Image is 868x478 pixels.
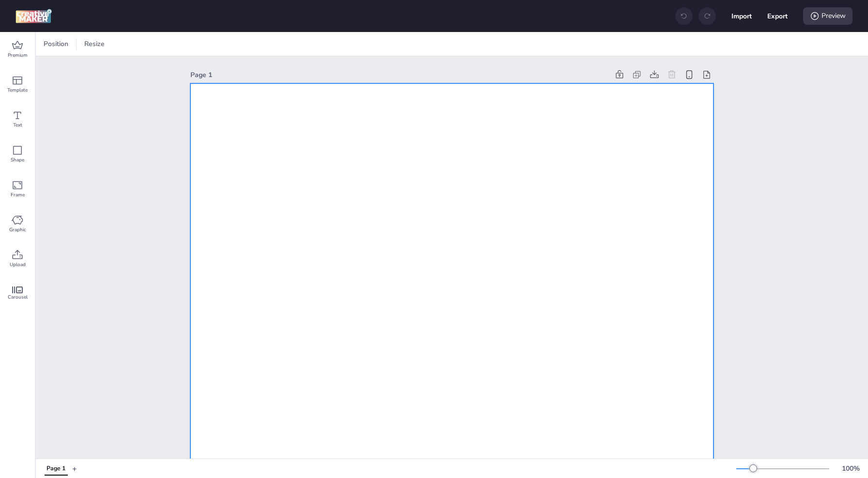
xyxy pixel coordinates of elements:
[15,9,52,23] img: logo Creative Maker
[10,261,26,269] span: Upload
[803,7,852,25] div: Preview
[8,293,28,301] span: Carousel
[8,51,28,59] span: Premium
[82,39,107,49] span: Resize
[7,86,28,94] span: Template
[46,464,65,473] div: Page 1
[9,226,26,234] span: Graphic
[11,156,24,164] span: Shape
[13,121,22,129] span: Text
[72,460,77,477] button: +
[839,463,862,474] div: 100 %
[11,191,25,199] span: Frame
[731,6,752,26] button: Import
[40,460,72,477] div: Tabs
[42,39,70,49] span: Position
[190,70,609,80] div: Page 1
[767,6,788,26] button: Export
